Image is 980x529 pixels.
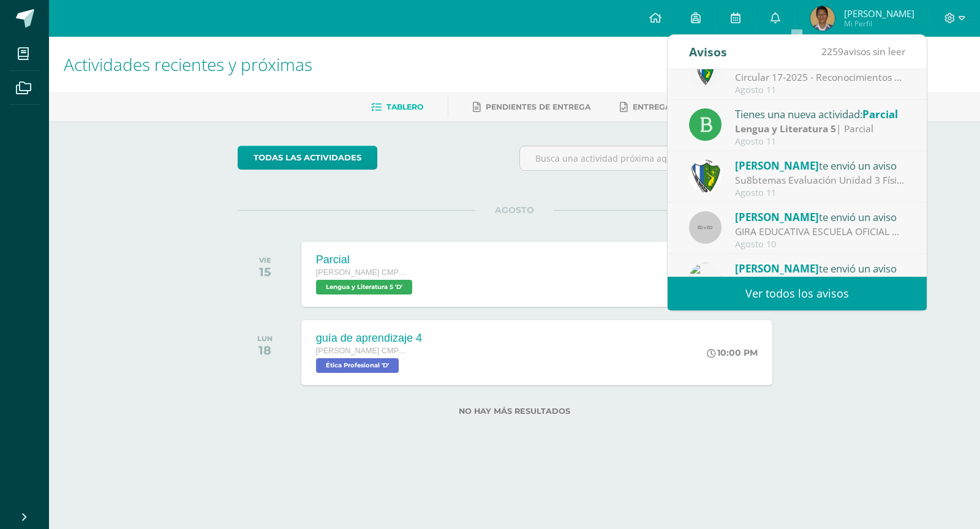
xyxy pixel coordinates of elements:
img: 60x60 [689,211,722,244]
div: te envió un aviso [735,157,905,173]
div: | Parcial [735,122,905,136]
a: todas las Actividades [238,146,377,170]
span: avisos sin leer [821,45,905,58]
label: No hay más resultados [238,407,792,416]
span: Actividades recientes y próximas [64,53,312,76]
img: 6dfd641176813817be49ede9ad67d1c4.png [689,263,722,295]
div: 10:00 PM [707,347,758,358]
div: te envió un aviso [735,209,905,225]
img: 337ce8b34d0d71555e1e636cad2a457c.png [810,6,835,31]
span: Pendientes de entrega [486,102,590,111]
div: Agosto 10 [735,239,905,250]
div: Agosto 11 [735,137,905,147]
span: Entregadas [633,102,687,111]
div: VIE [259,256,271,264]
span: [PERSON_NAME] CMP Bachillerato en CCLL con Orientación en Computación [316,347,408,355]
span: AGOSTO [475,204,554,216]
input: Busca una actividad próxima aquí... [520,146,791,170]
div: guía de aprendizaje 4 [316,332,422,345]
div: Su8btemas Evaluación Unidad 3 Física Fundamental : Buena mañana estimados estudiantes y padres de... [735,173,905,187]
span: [PERSON_NAME] [735,159,819,173]
a: Tablero [371,97,423,117]
div: GIRA EDUCATIVA ESCUELA OFICIAL RURAL MIXTA LO DE MEJÍA, SAN JUAN SACATEPÉQUEZ, GUATEMALA: Buenas ... [735,225,905,239]
div: LUN [257,334,273,343]
div: Tienes una nueva actividad: [735,106,905,122]
strong: Lengua y Literatura 5 [735,122,836,135]
span: 2259 [821,45,843,58]
span: [PERSON_NAME] [735,261,819,276]
span: Tablero [386,102,423,111]
a: Entregadas [620,97,687,117]
a: Ver todos los avisos [668,277,927,310]
span: Mi Perfil [844,18,914,29]
a: Pendientes de entrega [473,97,590,117]
span: Parcial [862,107,898,121]
span: Ética Profesional 'D' [316,358,399,373]
div: 15 [259,264,271,279]
div: Avisos [689,35,727,69]
span: [PERSON_NAME] [735,210,819,224]
div: te envió un aviso [735,260,905,276]
span: Lengua y Literatura 5 'D' [316,280,412,295]
div: Agosto 11 [735,85,905,96]
div: Formato de trabajo en clase: Saludos jóvenes Por este medio les comparto el formato de trabajo qu... [735,276,905,290]
span: [PERSON_NAME] [844,7,914,20]
span: [PERSON_NAME] CMP Bachillerato en CCLL con Orientación en Computación [316,268,408,277]
div: 18 [257,343,273,358]
img: d7d6d148f6dec277cbaab50fee73caa7.png [689,160,722,192]
div: Circular 17-2025 - Reconocimientos a la LXXVI Promoción - Evaluaciones de Unidad: Estimados padre... [735,70,905,84]
img: 9f174a157161b4ddbe12118a61fed988.png [689,57,722,89]
div: Agosto 11 [735,188,905,198]
div: Parcial [316,253,415,266]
